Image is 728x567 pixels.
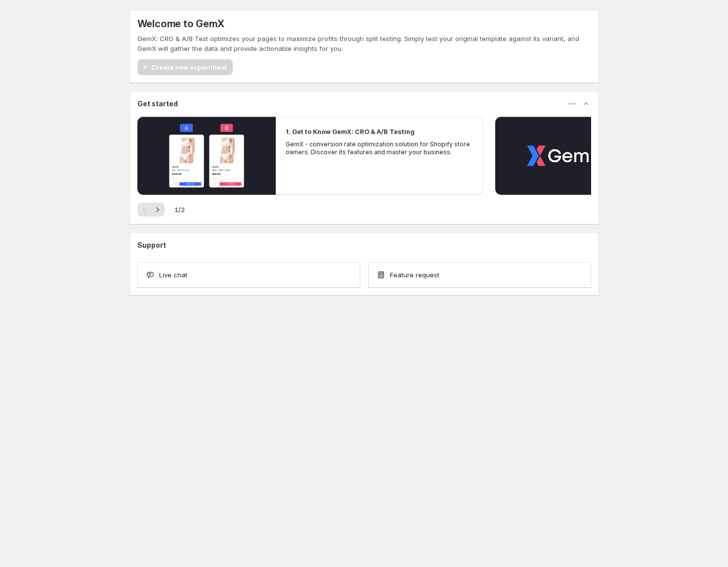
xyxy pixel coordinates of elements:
[137,99,178,109] h3: Get started
[174,205,185,215] span: 1 / 2
[137,34,591,53] p: GemX: CRO & A/B Test optimizes your pages to maximize profits through split testing. Simply test ...
[159,270,187,280] span: Live chat
[286,140,473,156] p: GemX - conversion rate optimization solution for Shopify store owners. Discover its features and ...
[390,270,439,280] span: Feature request
[286,127,415,136] h2: 1. Get to Know GemX: CRO & A/B Testing
[137,240,166,250] h3: Support
[137,18,224,30] h5: Welcome to GemX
